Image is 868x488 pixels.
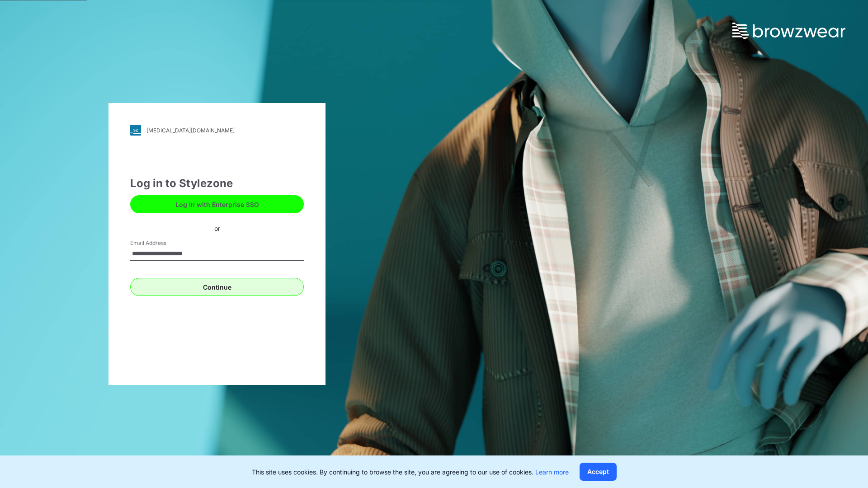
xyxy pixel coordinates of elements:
img: svg+xml;base64,PHN2ZyB3aWR0aD0iMjgiIGhlaWdodD0iMjgiIHZpZXdCb3g9IjAgMCAyOCAyOCIgZmlsbD0ibm9uZSIgeG... [130,125,141,136]
button: Log in with Enterprise SSO [130,195,304,213]
div: [MEDICAL_DATA][DOMAIN_NAME] [146,127,235,134]
div: or [207,223,227,233]
button: Continue [130,278,304,296]
img: browzwear-logo.73288ffb.svg [732,23,845,39]
label: Email Address [130,239,193,247]
a: [MEDICAL_DATA][DOMAIN_NAME] [130,125,304,136]
div: Log in to Stylezone [130,175,304,192]
button: Accept [580,463,617,481]
p: This site uses cookies. By continuing to browse the site, you are agreeing to our use of cookies. [252,467,569,477]
a: Learn more [535,468,569,476]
